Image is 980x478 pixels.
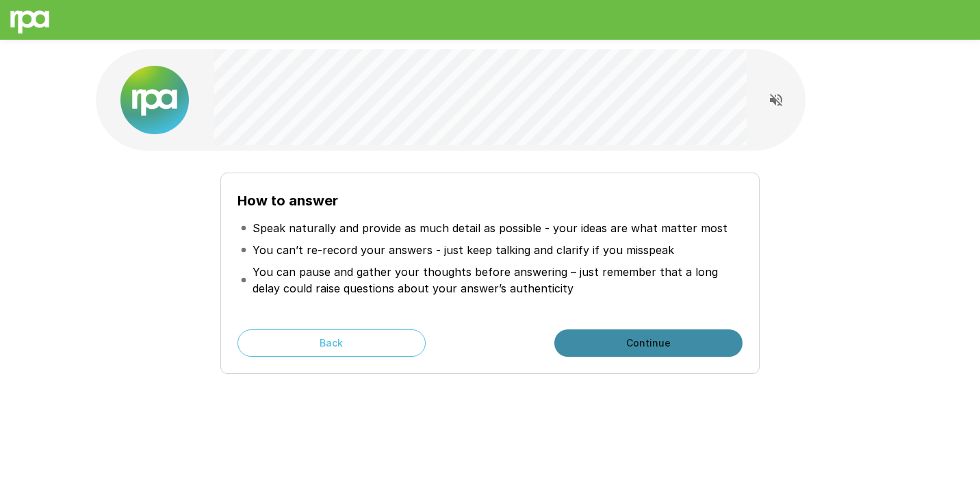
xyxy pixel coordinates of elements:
[554,329,743,357] button: Continue
[253,242,674,258] p: You can’t re-record your answers - just keep talking and clarify if you misspeak
[237,192,338,209] b: How to answer
[120,66,189,134] img: new%2520logo%2520(1).png
[253,264,740,297] p: You can pause and gather your thoughts before answering – just remember that a long delay could r...
[762,86,790,114] button: Read questions aloud
[253,220,727,236] p: Speak naturally and provide as much detail as possible - your ideas are what matter most
[237,329,426,357] button: Back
